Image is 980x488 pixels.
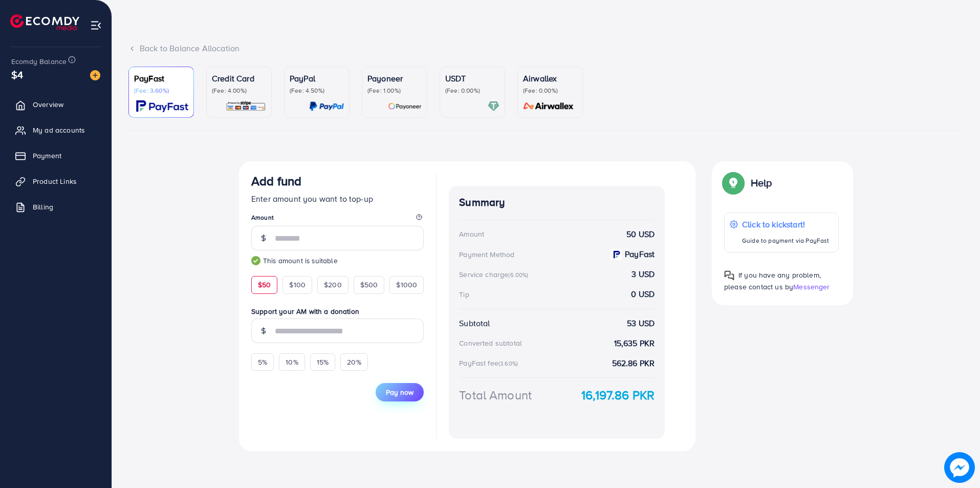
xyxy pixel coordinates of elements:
img: card [226,100,266,112]
img: logo [10,14,79,30]
span: $4 [11,67,23,82]
span: 20% [347,357,361,367]
span: Ecomdy Balance [11,56,67,67]
img: menu [90,19,102,31]
div: Amount [459,229,484,239]
img: image [945,453,975,483]
p: Payoneer [367,72,422,84]
img: image [90,70,100,80]
p: PayPal [290,72,344,84]
div: Service charge [459,269,531,280]
small: (6.00%) [508,271,528,279]
span: 5% [258,357,267,367]
p: Help [751,177,772,189]
strong: 50 USD [626,228,655,240]
p: (Fee: 0.00%) [445,87,499,95]
h3: Add fund [251,174,301,188]
p: (Fee: 1.00%) [367,87,422,95]
span: 10% [286,357,298,367]
a: Payment [8,145,104,166]
span: Billing [33,202,53,212]
p: (Fee: 4.00%) [212,87,266,95]
img: card [488,100,499,112]
span: Product Links [33,176,77,186]
p: Enter amount you want to top-up [251,193,424,205]
img: card [136,100,188,112]
div: Back to Balance Allocation [128,43,964,54]
img: card [520,100,577,112]
img: payment [611,249,622,260]
span: $50 [258,280,271,290]
small: (3.60%) [498,359,518,368]
p: Guide to payment via PayFast [742,235,829,247]
span: Pay now [386,387,413,397]
strong: 562.86 PKR [612,357,655,369]
h4: Summary [459,196,655,209]
div: Tip [459,289,469,300]
a: My ad accounts [8,120,104,140]
a: Billing [8,197,104,217]
p: (Fee: 4.50%) [290,87,344,95]
img: Popup guide [724,270,734,281]
div: Subtotal [459,317,490,329]
p: Credit Card [212,72,266,84]
span: $1000 [396,280,417,290]
strong: 16,197.86 PKR [581,386,655,404]
strong: 3 USD [631,268,655,280]
span: My ad accounts [33,125,85,135]
img: guide [251,256,260,265]
strong: 15,635 PKR [614,337,655,349]
label: Support your AM with a donation [251,306,424,316]
div: Total Amount [459,386,532,404]
strong: PayFast [625,248,655,260]
div: Converted subtotal [459,338,522,348]
span: If you have any problem, please contact us by [724,270,821,292]
span: 15% [317,357,329,367]
span: Messenger [793,282,830,292]
span: Overview [33,99,63,110]
span: $500 [360,280,378,290]
div: Payment Method [459,249,514,260]
strong: 0 USD [631,288,655,300]
strong: 53 USD [627,317,655,329]
span: Payment [33,151,61,161]
p: (Fee: 0.00%) [523,87,577,95]
p: PayFast [134,72,188,84]
span: $200 [324,280,342,290]
p: Airwallex [523,72,577,84]
p: Click to kickstart! [742,218,829,230]
img: card [388,100,422,112]
small: This amount is suitable [251,256,424,266]
img: card [309,100,344,112]
button: Pay now [376,383,424,401]
span: $100 [289,280,306,290]
p: (Fee: 3.60%) [134,87,188,95]
div: PayFast fee [459,358,521,368]
a: Overview [8,94,104,115]
img: Popup guide [724,174,743,192]
p: USDT [445,72,499,84]
legend: Amount [251,213,424,226]
a: Product Links [8,171,104,192]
